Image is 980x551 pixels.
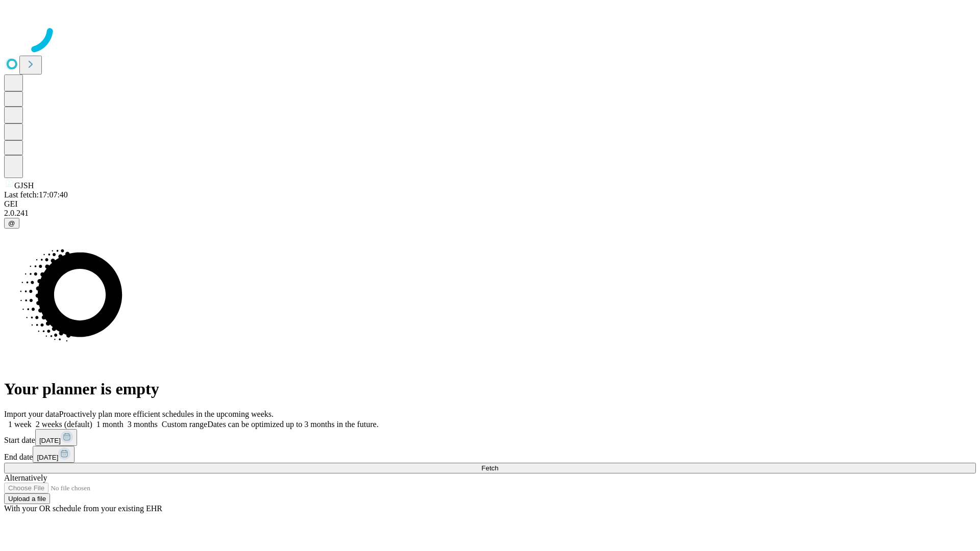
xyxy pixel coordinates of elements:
[4,218,19,229] button: @
[37,454,58,461] span: [DATE]
[4,473,47,482] span: Alternatively
[4,493,50,504] button: Upload a file
[8,219,15,227] span: @
[39,437,61,444] span: [DATE]
[162,420,207,429] span: Custom range
[4,380,976,398] h1: Your planner is empty
[4,429,976,446] div: Start date
[59,410,274,418] span: Proactively plan more efficient schedules in the upcoming weeks.
[4,199,976,209] div: GEI
[207,420,378,429] span: Dates can be optimized up to 3 months in the future.
[4,504,162,513] span: With your OR schedule from your existing EHR
[35,429,77,446] button: [DATE]
[4,209,976,218] div: 2.0.241
[128,420,158,429] span: 3 months
[4,410,59,418] span: Import your data
[96,420,124,429] span: 1 month
[14,181,34,190] span: GJSH
[33,446,75,463] button: [DATE]
[4,190,68,199] span: Last fetch: 17:07:40
[4,463,976,473] button: Fetch
[36,420,92,429] span: 2 weeks (default)
[8,420,32,429] span: 1 week
[481,464,498,472] span: Fetch
[4,446,976,463] div: End date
